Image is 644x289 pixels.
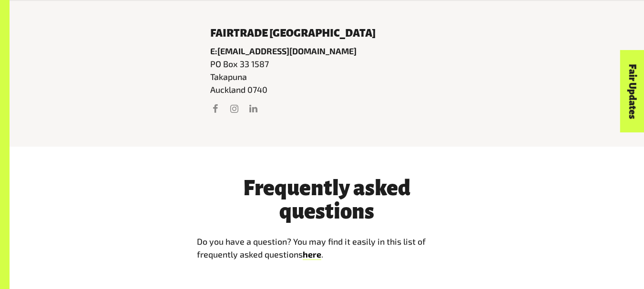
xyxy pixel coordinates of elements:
[197,236,426,259] span: Do you have a question? You may find it easily in this list of frequently asked questions .
[217,46,357,56] a: [EMAIL_ADDRESS][DOMAIN_NAME]
[229,103,239,114] a: Visit us on Instagram
[210,103,221,114] a: Visit us on Facebook
[210,45,444,58] p: E:
[248,103,258,114] a: Visit us on LinkedIn
[197,177,457,224] h2: Frequently asked questions
[303,249,321,260] a: here
[210,28,444,39] h6: Fairtrade [GEOGRAPHIC_DATA]
[210,58,444,96] p: PO Box 33 1587 Takapuna Auckland 0740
